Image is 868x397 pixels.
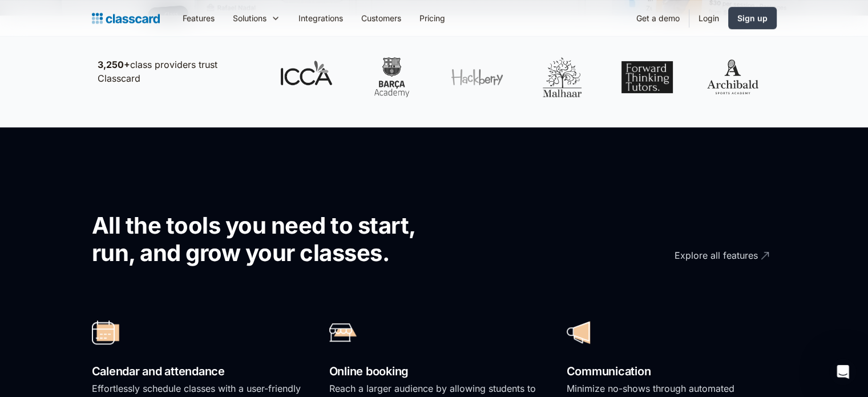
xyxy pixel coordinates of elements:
[173,5,224,31] a: Features
[410,5,454,31] a: Pricing
[352,5,410,31] a: Customers
[829,358,857,386] iframe: Intercom live chat
[611,240,771,271] a: Explore all features
[92,362,302,382] h2: Calendar and attendance
[728,7,777,29] a: Sign up
[689,5,728,31] a: Login
[627,5,689,31] a: Get a demo
[92,212,454,267] h2: All the tools you need to start, run, and grow your classes.
[675,240,758,262] div: Explore all features
[233,12,267,24] div: Solutions
[567,362,777,382] h2: Communication
[224,5,289,31] div: Solutions
[98,58,257,85] p: class providers trust Classcard
[329,362,539,382] h2: Online booking
[737,12,768,24] div: Sign up
[92,10,160,26] a: home
[98,59,130,70] strong: 3,250+
[289,5,352,31] a: Integrations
